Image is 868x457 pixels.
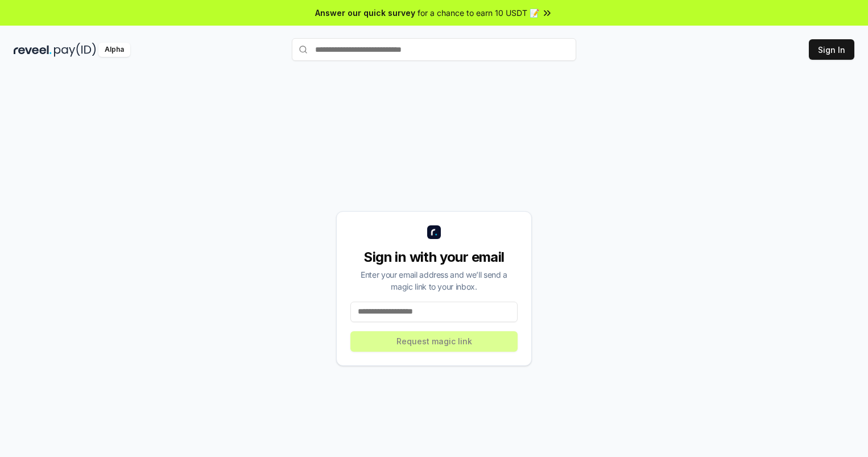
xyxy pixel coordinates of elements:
img: logo_small [427,225,441,239]
button: Sign In [809,39,854,60]
img: reveel_dark [14,43,52,57]
span: for a chance to earn 10 USDT 📝 [418,7,539,19]
span: Answer our quick survey [315,7,415,19]
div: Alpha [98,43,130,57]
img: pay_id [54,43,96,57]
div: Sign in with your email [350,248,518,266]
div: Enter your email address and we’ll send a magic link to your inbox. [350,269,518,293]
